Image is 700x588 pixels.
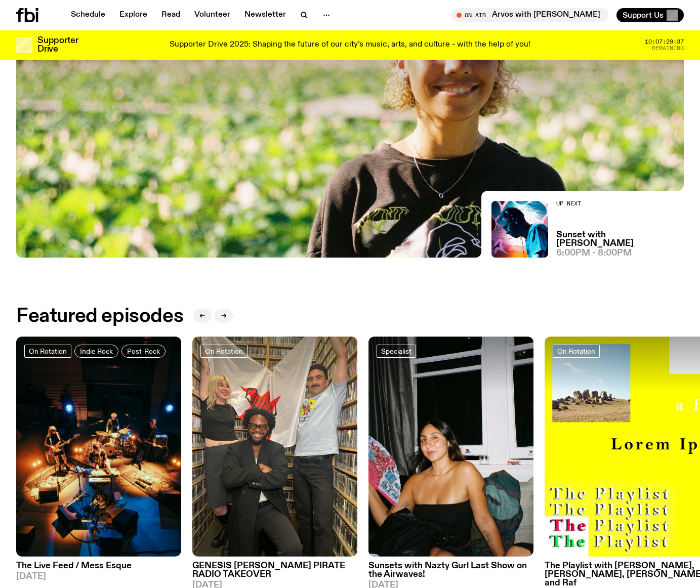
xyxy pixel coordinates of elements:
[24,345,71,358] a: On Rotation
[652,46,684,51] span: Remaining
[80,347,113,355] span: Indie Rock
[205,347,243,355] span: On Rotation
[37,36,78,54] h3: Supporter Drive
[491,201,548,258] img: Simon Caldwell stands side on, looking downwards. He has headphones on. Behind him is a brightly ...
[16,307,183,325] h2: Featured episodes
[200,345,248,358] a: On Rotation
[381,347,411,355] span: Specialist
[192,562,357,579] h3: GENESIS [PERSON_NAME] PIRATE RADIO TAKEOVER
[16,562,181,570] h3: The Live Feed / Mess Esque
[556,201,684,206] h2: Up Next
[451,8,608,22] button: On AirArvos with [PERSON_NAME]
[188,8,236,22] a: Volunteer
[556,231,684,248] a: Sunset with [PERSON_NAME]
[155,8,186,22] a: Read
[616,8,684,22] button: Support Us
[557,347,595,355] span: On Rotation
[16,557,181,581] a: The Live Feed / Mess Esque[DATE]
[623,11,664,20] span: Support Us
[121,345,166,358] a: Post-Rock
[170,40,530,50] p: Supporter Drive 2025: Shaping the future of our city’s music, arts, and culture - with the help o...
[65,8,111,22] a: Schedule
[556,249,632,258] span: 6:00pm - 8:00pm
[377,345,416,358] a: Specialist
[29,347,67,355] span: On Rotation
[645,39,684,45] span: 10:07:29:37
[16,572,181,581] span: [DATE]
[553,345,600,358] a: On Rotation
[368,562,533,579] h3: Sunsets with Nazty Gurl Last Show on the Airwaves!
[74,345,118,358] a: Indie Rock
[113,8,153,22] a: Explore
[238,8,292,22] a: Newsletter
[127,347,160,355] span: Post-Rock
